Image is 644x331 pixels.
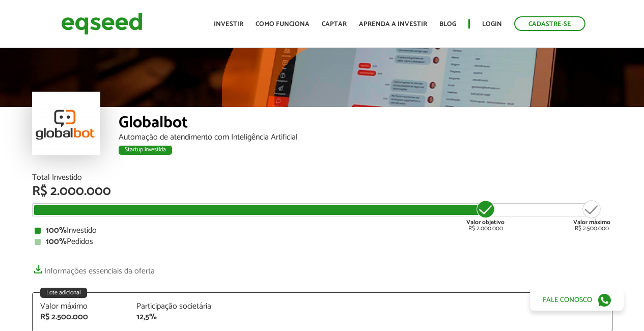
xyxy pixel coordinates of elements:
[514,16,585,31] a: Cadastre-se
[35,227,610,235] div: Investido
[136,302,218,311] div: Participação societária
[61,10,143,37] img: EqSeed
[466,199,505,232] div: R$ 2.000.000
[35,238,610,246] div: Pedidos
[46,224,67,237] strong: 100%
[40,288,87,298] div: Lote adicional
[322,21,347,27] a: Captar
[439,21,456,27] a: Blog
[573,217,610,227] strong: Valor máximo
[573,199,610,232] div: R$ 2.500.000
[40,302,122,311] div: Valor máximo
[359,21,427,27] a: Aprenda a investir
[466,217,505,227] strong: Valor objetivo
[40,313,122,321] div: R$ 2.500.000
[136,313,218,321] div: 12,5%
[256,21,310,27] a: Como funciona
[32,261,155,275] a: Informações essenciais da oferta
[32,174,612,182] div: Total Investido
[214,21,243,27] a: Investir
[119,146,172,155] div: Startup investida
[530,289,624,311] a: Fale conosco
[46,235,67,249] strong: 100%
[32,185,612,198] div: R$ 2.000.000
[119,133,612,142] div: Automação de atendimento com Inteligência Artificial
[482,21,502,27] a: Login
[119,115,612,133] div: Globalbot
